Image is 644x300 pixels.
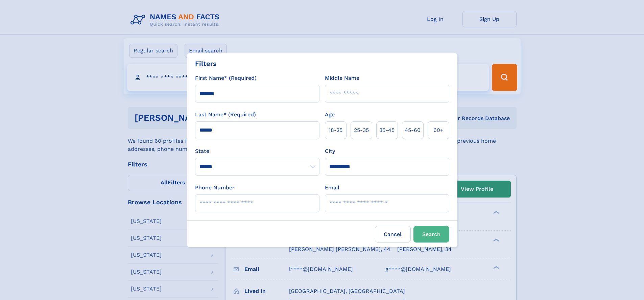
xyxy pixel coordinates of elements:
[325,147,335,155] label: City
[195,74,257,82] label: First Name* (Required)
[375,226,411,243] label: Cancel
[433,126,444,134] span: 60+
[413,226,449,243] button: Search
[325,184,339,192] label: Email
[329,126,342,134] span: 18‑25
[325,111,335,119] label: Age
[195,184,235,192] label: Phone Number
[405,126,421,134] span: 45‑60
[195,59,217,69] div: Filters
[325,74,359,82] label: Middle Name
[354,126,369,134] span: 25‑35
[195,147,319,155] label: State
[379,126,395,134] span: 35‑45
[195,111,256,119] label: Last Name* (Required)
